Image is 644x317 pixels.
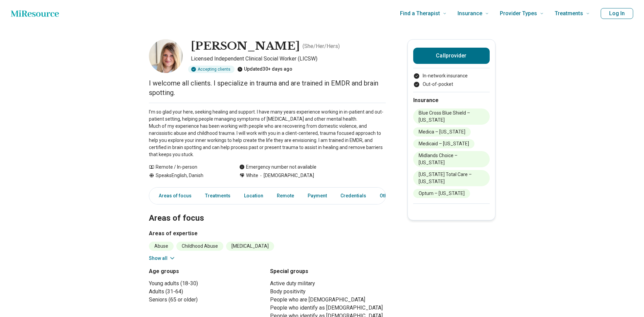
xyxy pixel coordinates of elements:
[303,42,340,50] p: ( She/Her/Hers )
[413,151,490,167] li: Midlands Choice – [US_STATE]
[176,242,223,251] li: Childhood Abuse
[246,172,258,179] span: White
[500,9,537,18] span: Provider Types
[413,189,470,198] li: Optum – [US_STATE]
[413,108,490,125] li: Blue Cross Blue Shield – [US_STATE]
[201,189,235,203] a: Treatments
[149,242,174,251] li: Abuse
[188,66,235,73] div: Accepting clients
[149,255,176,262] button: Show all
[413,96,490,104] h2: Insurance
[413,72,490,79] li: In-network insurance
[270,279,386,288] li: Active duty military
[400,9,440,18] span: Find a Therapist
[149,78,386,97] p: I welcome all clients. I specialize in trauma and are trained in EMDR and brain spotting.
[149,108,386,158] p: I’m so glad your here, seeking healing and support. I have many years experience working in in-pa...
[149,172,226,179] div: Speaks English, Danish
[270,296,386,304] li: People who are [DEMOGRAPHIC_DATA]
[413,72,490,88] ul: Payment options
[413,127,471,137] li: Medica – [US_STATE]
[273,189,298,203] a: Remote
[270,288,386,296] li: Body positivity
[191,55,386,63] p: Licensed Independent Clinical Social Worker (LICSW)
[304,189,331,203] a: Payment
[226,242,274,251] li: [MEDICAL_DATA]
[239,164,316,171] div: Emergency number not available
[258,172,314,179] span: [DEMOGRAPHIC_DATA]
[413,81,490,88] li: Out-of-pocket
[149,279,265,288] li: Young adults (18-30)
[149,196,386,224] h2: Areas of focus
[149,229,386,238] h3: Areas of expertise
[191,39,300,53] h1: [PERSON_NAME]
[458,9,482,18] span: Insurance
[151,189,196,203] a: Areas of focus
[270,267,386,275] h3: Special groups
[240,189,267,203] a: Location
[149,39,183,73] img: Kristina Jensen, Licensed Independent Clinical Social Worker (LICSW)
[555,9,583,18] span: Treatments
[413,170,490,186] li: [US_STATE] Total Care – [US_STATE]
[413,139,474,148] li: Medicaid – [US_STATE]
[11,7,59,20] a: Home page
[270,304,386,312] li: People who identify as [DEMOGRAPHIC_DATA]
[149,267,265,275] h3: Age groups
[149,296,265,304] li: Seniors (65 or older)
[413,48,490,64] button: Callprovider
[149,164,226,171] div: Remote / In-person
[237,66,292,73] div: Updated 30+ days ago
[601,8,633,19] button: Log In
[336,189,370,203] a: Credentials
[376,189,400,203] a: Other
[149,288,265,296] li: Adults (31-64)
